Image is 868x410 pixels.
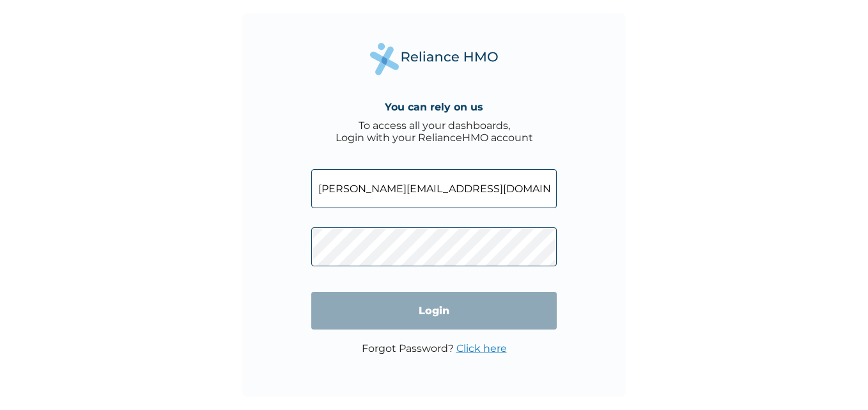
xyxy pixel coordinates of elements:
[311,169,557,208] input: Email address or HMO ID
[370,43,498,75] img: Reliance Health's Logo
[311,292,557,330] input: Login
[385,101,483,113] h4: You can rely on us
[336,119,533,144] div: To access all your dashboards, Login with your RelianceHMO account
[362,342,507,354] p: Forgot Password?
[456,342,507,354] a: Click here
